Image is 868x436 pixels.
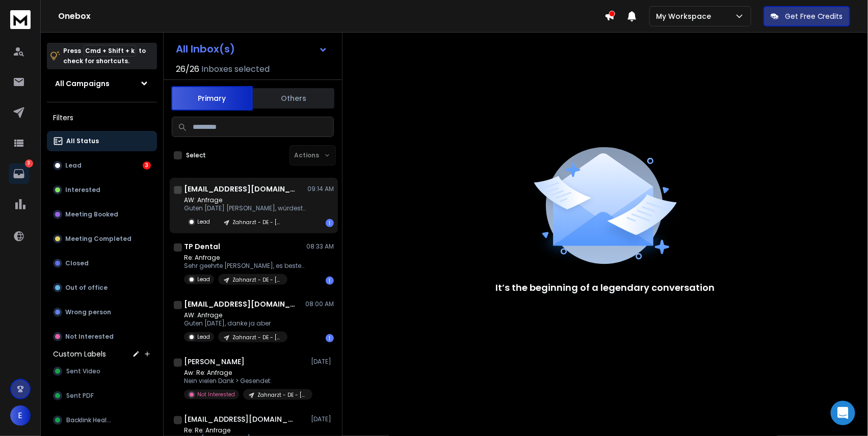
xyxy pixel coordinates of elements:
[47,410,157,430] button: Backlink Health
[47,302,157,322] button: Wrong person
[184,414,296,424] h1: [EMAIL_ADDRESS][DOMAIN_NAME]
[257,391,306,399] p: Zahnarzt - DE - [PERSON_NAME] (Email + 1 MIo)
[831,401,855,425] div: Open Intercom Messenger
[201,63,270,75] h3: Inboxes selected
[184,299,296,309] h1: [EMAIL_ADDRESS][DOMAIN_NAME]
[65,210,118,219] p: Meeting Booked
[197,333,210,341] p: Lead
[184,262,306,270] p: Sehr geehrte [PERSON_NAME], es besteht
[656,11,715,21] p: My Workspace
[47,180,157,200] button: Interested
[184,204,306,212] p: Guten [DATE] [PERSON_NAME], würdest du
[65,284,108,292] p: Out of office
[66,392,94,400] span: Sent PDF
[47,155,157,176] button: Lead3
[63,46,146,66] p: Press to check for shortcuts.
[47,253,157,274] button: Closed
[143,161,151,170] div: 3
[184,311,287,319] p: AW: Anfrage
[66,367,100,375] span: Sent Video
[53,349,106,359] h3: Custom Labels
[58,10,604,22] h1: Onebox
[232,219,281,226] p: Zahnarzt - DE - [PERSON_NAME] (Email + 1 MIo)
[176,63,199,75] span: 26 / 26
[306,242,334,251] p: 08:33 AM
[176,44,235,54] h1: All Inbox(s)
[184,426,306,434] p: Re: Re: Anfrage
[253,87,334,110] button: Others
[55,78,110,89] h1: All Campaigns
[184,184,296,194] h1: [EMAIL_ADDRESS][DOMAIN_NAME]
[66,416,113,424] span: Backlink Health
[47,229,157,249] button: Meeting Completed
[10,405,31,426] button: E
[184,319,287,328] p: Guten [DATE], danke ja aber
[47,111,157,125] h3: Filters
[65,333,114,341] p: Not Interested
[47,361,157,381] button: Sent Video
[25,159,33,168] p: 3
[184,241,220,252] h1: TP Dental
[184,377,306,385] p: Nein vielen Dank > Gesendet:
[305,300,334,308] p: 08:00 AM
[307,185,334,193] p: 09:14 AM
[184,254,306,262] p: Re: Anfrage
[186,151,206,159] label: Select
[311,415,334,423] p: [DATE]
[168,39,336,59] button: All Inbox(s)
[66,137,99,145] p: All Status
[232,276,281,284] p: Zahnarzt - DE - [PERSON_NAME] (Email + 1 MIo)
[326,334,334,342] div: 1
[65,308,111,316] p: Wrong person
[47,278,157,298] button: Out of office
[10,10,31,29] img: logo
[84,45,136,57] span: Cmd + Shift + k
[65,186,100,194] p: Interested
[197,218,210,226] p: Lead
[184,369,306,377] p: Aw: Re: Anfrage
[326,219,334,227] div: 1
[65,235,131,243] p: Meeting Completed
[65,259,89,267] p: Closed
[47,131,157,151] button: All Status
[47,73,157,94] button: All Campaigns
[47,326,157,347] button: Not Interested
[184,196,306,204] p: AW: Anfrage
[197,276,210,283] p: Lead
[47,204,157,225] button: Meeting Booked
[326,277,334,285] div: 1
[47,386,157,406] button: Sent PDF
[764,6,850,26] button: Get Free Credits
[65,161,82,170] p: Lead
[9,163,29,184] a: 3
[171,86,253,111] button: Primary
[232,334,281,341] p: Zahnarzt - DE - [PERSON_NAME] (Email + 1 MIo)
[785,11,843,21] p: Get Free Credits
[184,357,245,367] h1: [PERSON_NAME]
[311,358,334,366] p: [DATE]
[496,281,715,295] p: It’s the beginning of a legendary conversation
[197,391,235,398] p: Not Interested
